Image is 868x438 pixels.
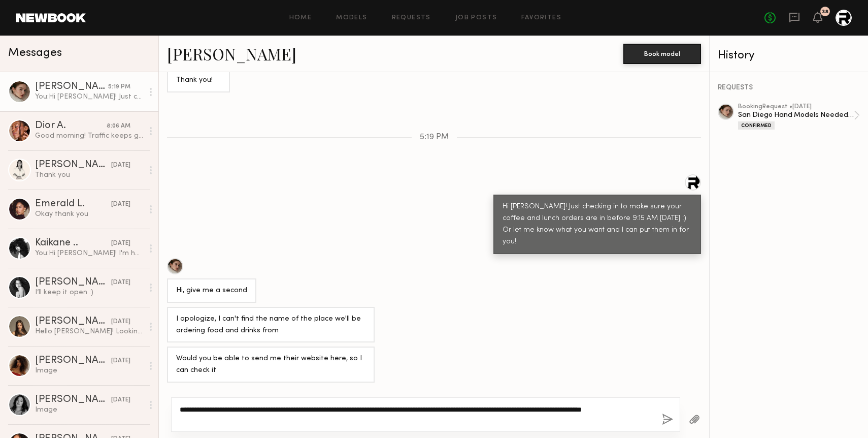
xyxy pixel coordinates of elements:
[336,15,367,21] a: Models
[392,15,431,21] a: Requests
[167,43,296,65] a: [PERSON_NAME]
[718,50,860,61] div: History
[35,209,143,219] div: Okay thank you
[35,160,111,170] div: [PERSON_NAME]
[35,405,143,415] div: Image
[738,121,775,130] div: Confirmed
[623,49,701,57] a: Book model
[35,82,108,92] div: [PERSON_NAME]
[176,314,365,337] div: I apologize, I can't find the name of the place we'll be ordering food and drinks from
[35,92,143,102] div: You: Hi [PERSON_NAME]! Just checking in to make sure your coffee and lunch orders are in before 9...
[35,288,143,297] div: I’ll keep it open :)
[289,15,312,21] a: Home
[111,317,130,327] div: [DATE]
[35,238,111,248] div: Kaikane ..
[738,104,860,130] a: bookingRequest •[DATE]San Diego Hand Models Needed (9/4)Confirmed
[176,75,221,86] div: Thank you!
[623,44,701,64] button: Book model
[35,199,111,209] div: Emerald L.
[111,395,130,405] div: [DATE]
[822,9,828,15] div: 38
[35,327,143,336] div: Hello [PERSON_NAME]! Looking forward to hearing back from you [EMAIL_ADDRESS][DOMAIN_NAME] Thanks 🙏🏼
[111,200,130,209] div: [DATE]
[35,356,111,366] div: [PERSON_NAME]
[455,15,497,21] a: Job Posts
[420,133,449,142] span: 5:19 PM
[35,277,111,288] div: [PERSON_NAME]
[718,84,860,91] div: REQUESTS
[111,239,130,248] div: [DATE]
[107,121,130,131] div: 8:06 AM
[35,366,143,376] div: Image
[35,248,143,258] div: You: Hi [PERSON_NAME]! I'm happy to share our call sheet for the shoot [DATE][DATE] attached. Thi...
[111,278,130,288] div: [DATE]
[738,104,854,110] div: booking Request • [DATE]
[738,110,854,120] div: San Diego Hand Models Needed (9/4)
[521,15,561,21] a: Favorites
[111,356,130,366] div: [DATE]
[35,170,143,180] div: Thank you
[35,121,107,131] div: Dior A.
[35,317,111,327] div: [PERSON_NAME]
[176,285,247,297] div: Hi, give me a second
[108,82,130,92] div: 5:19 PM
[503,201,692,248] div: Hi [PERSON_NAME]! Just checking in to make sure your coffee and lunch orders are in before 9:15 A...
[35,131,143,141] div: Good morning! Traffic keeps growing & growing! I left at 645 & it said I would get there at 937 ....
[111,161,130,170] div: [DATE]
[8,47,62,59] span: Messages
[35,395,111,405] div: [PERSON_NAME]
[176,353,365,377] div: Would you be able to send me their website here, so I can check it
